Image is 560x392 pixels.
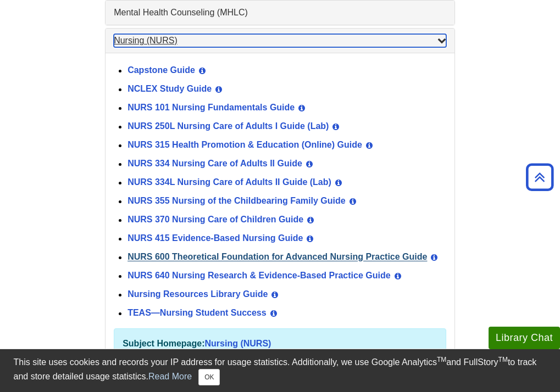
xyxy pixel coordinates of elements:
[127,66,195,75] a: Capstone Guide
[14,356,547,385] div: This site uses cookies and records your IP address for usage statistics. Additionally, we use Goo...
[127,159,302,169] a: NURS 334 Nursing Care of Adults II Guide
[127,215,303,225] a: NURS 370 Nursing Care of Children Guide
[127,234,303,243] a: NURS 415 Evidence-Based Nursing Guide
[205,339,271,348] a: Nursing (NURS)
[114,34,446,47] a: Nursing (NURS)
[127,253,427,262] a: NURS 600 Theoretical Foundation for Advanced Nursing Practice Guide
[127,309,267,318] a: TEAS—Nursing Student Success
[148,372,192,381] a: Read More
[127,197,346,206] a: NURS 355 Nursing of the Childbearing Family Guide
[489,327,560,349] button: Library Chat
[127,178,331,187] a: NURS 334L Nursing Care of Adults II Guide (Lab)
[114,6,446,19] a: Mental Health Counseling (MHLC)
[437,356,446,363] sup: TM
[522,170,557,184] a: Back to Top
[127,271,390,281] a: NURS 640 Nursing Research & Evidence-Based Practice Guide
[198,369,220,385] button: Close
[127,103,295,113] a: NURS 101 Nursing Fundamentals Guide
[123,339,204,348] strong: Subject Homepage:
[127,122,329,131] a: NURS 250L Nursing Care of Adults I Guide (Lab)
[127,290,268,299] a: Nursing Resources Library Guide
[127,85,212,94] a: NCLEX Study Guide
[127,141,362,150] a: NURS 315 Health Promotion & Education (Online) Guide
[498,356,508,363] sup: TM
[106,53,454,383] div: Nursing (NURS)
